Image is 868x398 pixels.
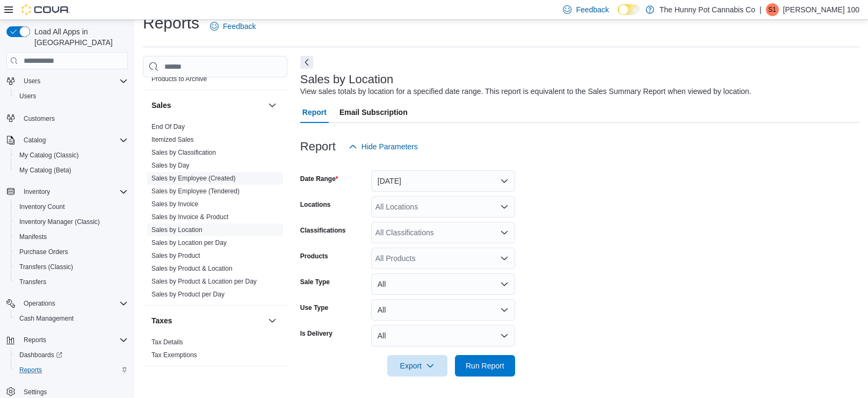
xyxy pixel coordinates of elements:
[15,149,128,162] span: My Catalog (Classic)
[151,148,216,157] span: Sales by Classification
[15,164,76,177] a: My Catalog (Beta)
[151,136,194,143] a: Itemized Sales
[11,274,132,290] button: Transfers
[766,3,779,16] div: Sarah 100
[302,102,327,123] span: Report
[15,230,128,243] span: Manifests
[151,239,227,247] a: Sales by Location per Day
[11,229,132,244] button: Manifests
[151,200,198,208] a: Sales by Invoice
[143,120,287,305] div: Sales
[15,349,67,361] a: Dashboards
[151,226,202,234] span: Sales by Location
[19,185,54,198] button: Inventory
[24,136,46,144] span: Catalog
[15,276,50,288] a: Transfers
[24,77,40,85] span: Users
[151,122,185,131] span: End Of Day
[15,312,78,325] a: Cash Management
[2,110,132,126] button: Customers
[11,311,132,326] button: Cash Management
[151,351,197,359] a: Tax Exemptions
[15,230,51,243] a: Manifests
[19,334,128,346] span: Reports
[300,329,332,338] label: Is Delivery
[466,360,504,371] span: Run Report
[151,291,225,298] a: Sales by Product per Day
[151,238,227,247] span: Sales by Location per Day
[151,351,197,359] span: Tax Exemptions
[768,3,776,16] span: S1
[151,123,185,131] a: End Of Day
[151,162,190,169] a: Sales by Day
[11,348,132,363] a: Dashboards
[19,366,42,374] span: Reports
[15,215,104,228] a: Inventory Manager (Classic)
[151,213,228,221] a: Sales by Invoice & Product
[24,388,47,396] span: Settings
[143,12,199,34] h1: Reports
[151,100,171,111] h3: Sales
[266,99,279,112] button: Sales
[15,245,128,258] span: Purchase Orders
[151,174,236,183] span: Sales by Employee (Created)
[300,200,331,209] label: Locations
[11,89,132,104] button: Users
[371,299,515,321] button: All
[19,263,73,271] span: Transfers (Classic)
[500,254,509,263] button: Open list of options
[24,187,50,196] span: Inventory
[11,244,132,259] button: Purchase Orders
[15,349,128,361] span: Dashboards
[19,134,128,147] span: Catalog
[151,135,194,144] span: Itemized Sales
[151,175,236,182] a: Sales by Employee (Created)
[19,75,128,88] span: Users
[11,163,132,178] button: My Catalog (Beta)
[151,251,200,260] span: Sales by Product
[387,355,447,377] button: Export
[24,114,55,123] span: Customers
[151,161,190,170] span: Sales by Day
[151,338,183,346] a: Tax Details
[19,111,128,125] span: Customers
[783,3,859,16] p: [PERSON_NAME] 100
[19,151,79,160] span: My Catalog (Classic)
[151,265,233,272] a: Sales by Product & Location
[15,90,128,103] span: Users
[15,215,128,228] span: Inventory Manager (Classic)
[19,218,100,226] span: Inventory Manager (Classic)
[15,260,77,273] a: Transfers (Classic)
[759,3,762,16] p: |
[19,166,71,175] span: My Catalog (Beta)
[19,297,60,310] button: Operations
[344,136,422,157] button: Hide Parameters
[300,175,338,183] label: Date Range
[500,228,509,237] button: Open list of options
[21,4,70,15] img: Cova
[300,140,336,153] h3: Report
[223,21,256,32] span: Feedback
[576,4,609,15] span: Feedback
[151,278,257,285] a: Sales by Product & Location per Day
[151,290,225,299] span: Sales by Product per Day
[151,213,228,221] span: Sales by Invoice & Product
[15,364,128,377] span: Reports
[11,259,132,274] button: Transfers (Classic)
[19,334,50,346] button: Reports
[300,56,313,69] button: Next
[15,200,128,213] span: Inventory Count
[15,149,83,162] a: My Catalog (Classic)
[660,3,755,16] p: The Hunny Pot Cannabis Co
[19,134,50,147] button: Catalog
[15,364,46,377] a: Reports
[2,184,132,199] button: Inventory
[151,315,172,326] h3: Taxes
[151,315,264,326] button: Taxes
[151,277,257,286] span: Sales by Product & Location per Day
[300,226,346,235] label: Classifications
[19,202,65,211] span: Inventory Count
[300,303,328,312] label: Use Type
[19,75,45,88] button: Users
